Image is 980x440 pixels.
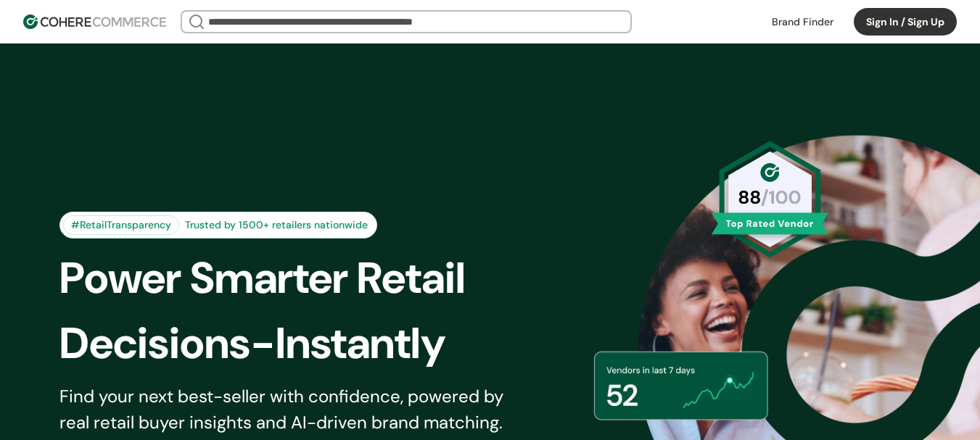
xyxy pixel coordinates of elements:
div: Decisions-Instantly [59,311,547,376]
button: Sign In / Sign Up [854,8,957,36]
div: Find your next best-seller with confidence, powered by real retail buyer insights and AI-driven b... [59,383,522,436]
div: #RetailTransparency [63,215,179,235]
img: Cohere Logo [23,14,166,29]
div: Power Smarter Retail [59,246,547,311]
div: Trusted by 1500+ retailers nationwide [179,217,374,233]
